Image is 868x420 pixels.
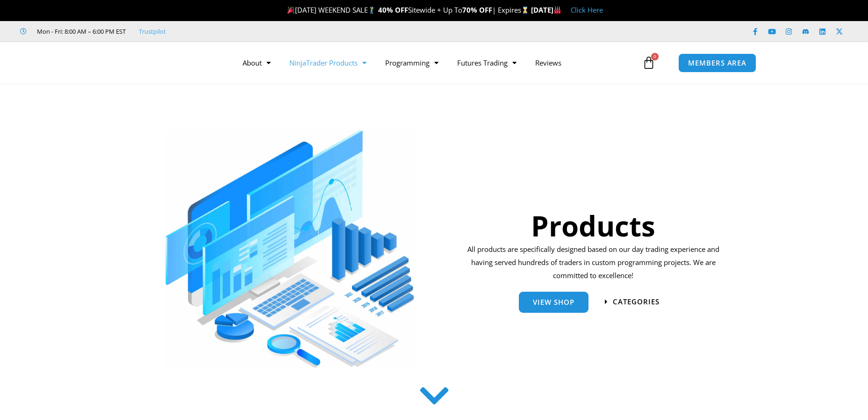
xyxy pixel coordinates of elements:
span: categories [613,298,660,305]
span: 0 [651,53,659,60]
a: 0 [628,49,669,76]
strong: 40% OFF [378,5,408,15]
nav: Menu [233,52,640,74]
img: 🏭 [554,7,561,14]
img: 🎉 [287,7,294,14]
a: Programming [376,52,448,74]
strong: [DATE] [531,5,561,15]
img: ProductsSection scaled | Affordable Indicators – NinjaTrader [165,130,414,368]
strong: 70% OFF [462,5,492,15]
img: ⌛ [522,7,529,14]
span: MEMBERS AREA [688,59,746,66]
a: Reviews [526,52,571,74]
span: Mon - Fri: 8:00 AM – 6:00 PM EST [35,26,126,37]
p: All products are specifically designed based on our day trading experience and having served hund... [464,243,723,282]
h1: Products [464,206,723,245]
a: categories [605,298,660,305]
a: MEMBERS AREA [678,53,756,73]
img: 🏌️‍♂️ [368,7,375,14]
span: [DATE] WEEKEND SALE Sitewide + Up To | Expires [285,5,531,15]
a: Trustpilot [139,26,166,37]
a: Click Here [571,5,603,15]
a: NinjaTrader Products [280,52,376,74]
a: About [233,52,280,74]
img: LogoAI | Affordable Indicators – NinjaTrader [99,46,200,80]
span: View Shop [533,299,574,306]
a: Futures Trading [448,52,526,74]
a: View Shop [519,292,588,313]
